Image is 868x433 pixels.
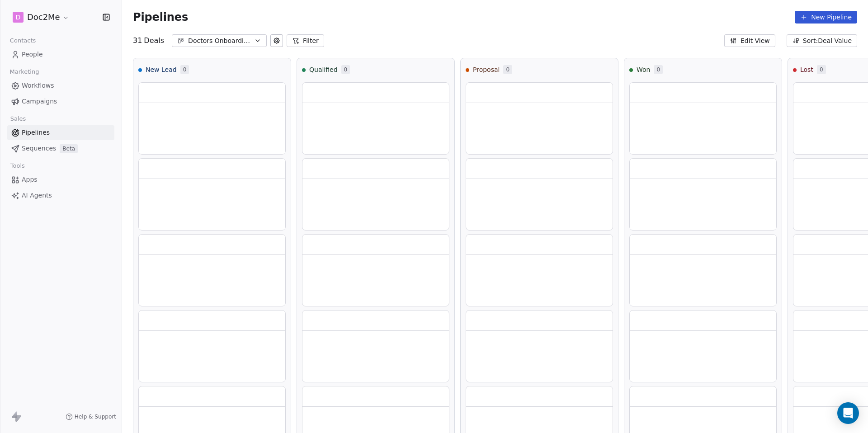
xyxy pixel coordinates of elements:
span: 0 [503,65,512,74]
a: SequencesBeta [7,141,114,156]
span: AI Agents [22,191,52,200]
span: Tools [6,159,28,173]
a: People [7,47,114,62]
span: Marketing [6,65,43,79]
span: Apps [22,175,38,184]
span: Qualified [309,65,338,74]
span: 0 [817,65,826,74]
span: Won [637,65,650,74]
span: People [22,50,43,59]
span: 0 [654,65,663,74]
span: Pipelines [22,128,50,137]
div: 31 [133,35,164,46]
a: Pipelines [7,125,114,140]
span: D [16,13,21,22]
span: New Lead [146,65,177,74]
span: Help & Support [75,413,116,420]
span: Pipelines [133,11,188,24]
a: Workflows [7,78,114,93]
button: Sort: Deal Value [787,34,857,47]
a: Help & Support [66,413,116,420]
button: New Pipeline [795,11,857,24]
span: Campaigns [22,97,57,106]
span: Doc2Me [27,11,60,23]
a: AI Agents [7,188,114,203]
a: Apps [7,172,114,187]
span: Beta [60,144,78,153]
span: Lost [800,65,813,74]
span: Proposal [473,65,500,74]
div: Doctors Onboarding [188,36,250,46]
div: Open Intercom Messenger [837,402,859,424]
button: Filter [287,34,324,47]
button: DDoc2Me [11,9,71,25]
a: Campaigns [7,94,114,109]
span: Workflows [22,81,54,90]
span: Sales [6,112,30,126]
span: 0 [180,65,189,74]
span: Sequences [22,144,56,153]
span: Contacts [6,34,40,47]
button: Edit View [724,34,775,47]
span: Deals [144,35,164,46]
span: 0 [341,65,350,74]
